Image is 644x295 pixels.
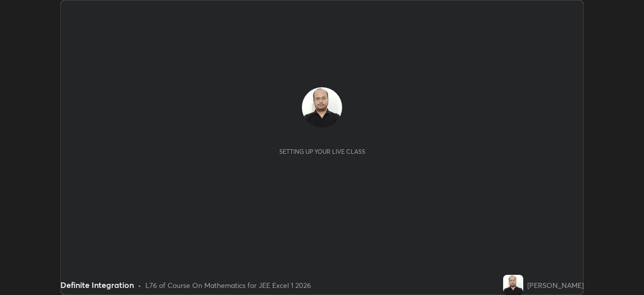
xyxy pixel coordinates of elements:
div: [PERSON_NAME] [527,280,584,290]
img: 83f50dee00534478af7b78a8c624c472.jpg [302,87,342,128]
div: Definite Integration [60,279,134,291]
img: 83f50dee00534478af7b78a8c624c472.jpg [503,275,523,295]
div: • [138,280,141,290]
div: L76 of Course On Mathematics for JEE Excel 1 2026 [145,280,311,290]
div: Setting up your live class [279,148,365,155]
